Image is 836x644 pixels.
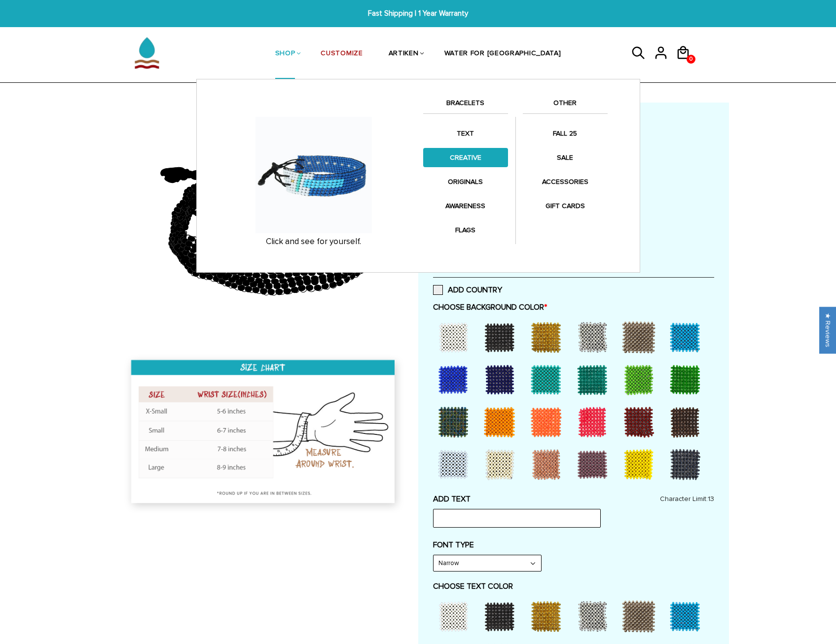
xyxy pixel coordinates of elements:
a: ORIGINALS [423,172,508,191]
span: Character Limit: [660,494,714,504]
div: Black [479,317,524,357]
a: OTHER [523,97,608,114]
p: Click and see for yourself. [214,237,413,247]
div: Purple Rain [572,444,617,484]
div: Brown [665,402,709,441]
div: Yellow [618,444,663,484]
div: Red [572,402,617,441]
a: FLAGS [423,220,508,240]
div: Sky Blue [665,596,709,636]
div: Click to open Judge.me floating reviews tab [819,307,836,354]
div: Orange [526,402,570,441]
div: Cream [479,444,524,484]
div: Grey [618,317,663,357]
img: size_chart_new.png [122,352,406,516]
div: Sky Blue [665,317,709,357]
a: TEXT [423,124,508,143]
a: ACCESSORIES [523,172,608,191]
a: 0 [676,63,698,65]
div: White [433,317,477,357]
a: FALL 25 [523,124,608,143]
a: WATER FOR [GEOGRAPHIC_DATA] [444,29,561,79]
div: Rose Gold [526,444,570,484]
div: Steel [665,444,709,484]
label: CHOOSE BACKGROUND COLOR [433,302,714,312]
a: CREATIVE [423,148,508,167]
div: Maroon [618,402,663,441]
a: SALE [523,148,608,167]
a: GIFT CARDS [523,196,608,215]
div: Silver [572,596,617,636]
div: Gold [526,596,570,636]
div: Silver [572,317,617,357]
div: Gold [526,317,570,357]
div: Dark Blue [479,359,524,399]
div: Bush Blue [433,359,477,399]
a: ARTIKEN [389,29,419,79]
span: 13 [708,495,714,503]
div: Grey [618,596,663,636]
a: BRACELETS [423,97,508,114]
div: Baby Blue [433,444,477,484]
div: Light Orange [479,402,524,441]
a: AWARENESS [423,196,508,215]
div: White [433,596,477,636]
a: CUSTOMIZE [321,29,363,79]
label: CHOOSE TEXT COLOR [433,581,714,591]
div: Teal [572,359,617,399]
div: Light Green [618,359,663,399]
label: FONT TYPE [433,540,714,550]
span: Fast Shipping | 1 Year Warranty [257,8,580,19]
label: ADD COUNTRY [433,285,502,295]
a: SHOP [275,29,295,79]
div: Black [479,596,524,636]
div: Kenya Green [665,359,709,399]
span: 0 [687,52,695,67]
div: Peacock [433,402,477,441]
div: Turquoise [526,359,570,399]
